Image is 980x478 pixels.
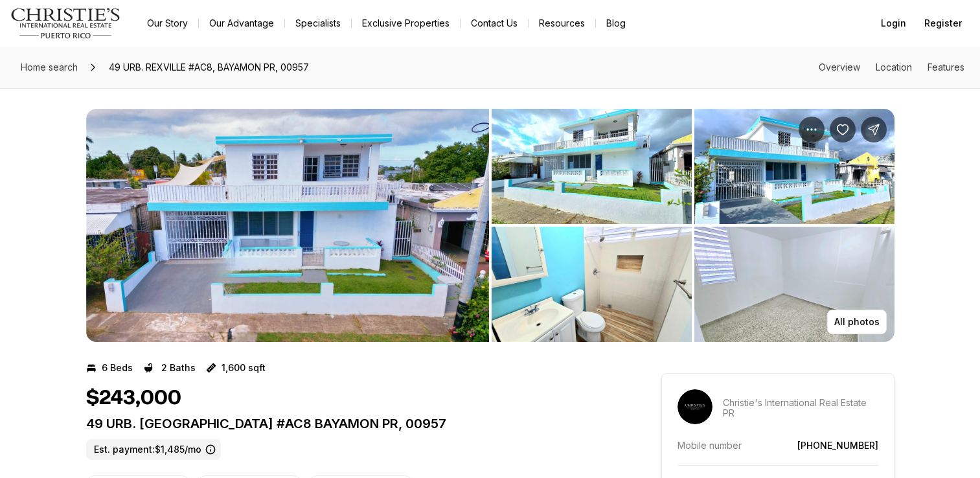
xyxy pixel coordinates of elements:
button: Contact Us [461,14,528,32]
a: Blog [596,14,636,32]
button: View image gallery [492,109,692,224]
h1: $243,000 [86,386,181,411]
button: All photos [827,310,887,334]
label: Est. payment: $1,485/mo [86,439,221,460]
button: Register [917,10,970,36]
p: 1,600 sqft [222,363,266,373]
span: Login [881,18,906,28]
a: Our Story [137,14,198,32]
button: Save Property: 49 URB. REXVILLE #AC8 [830,117,856,142]
a: Resources [529,14,595,32]
a: Specialists [285,14,351,32]
p: 2 Baths [161,363,196,373]
p: Mobile number [678,440,742,451]
button: View image gallery [694,227,895,342]
a: Skip to: Overview [819,62,860,73]
button: View image gallery [86,109,489,342]
span: Register [924,18,962,28]
p: All photos [834,317,880,327]
a: Exclusive Properties [352,14,460,32]
a: Skip to: Location [876,62,912,73]
button: Login [873,10,914,36]
button: View image gallery [492,227,692,342]
p: Christie's International Real Estate PR [723,398,878,418]
img: logo [10,8,121,39]
button: Share Property: 49 URB. REXVILLE #AC8 [861,117,887,142]
span: 49 URB. REXVILLE #AC8, BAYAMON PR, 00957 [104,57,314,78]
p: 49 URB. [GEOGRAPHIC_DATA] #AC8 BAYAMON PR, 00957 [86,416,615,431]
nav: Page section menu [819,62,964,73]
button: Property options [799,117,825,142]
a: Skip to: Features [928,62,964,73]
div: Listing Photos [86,109,895,342]
a: Home search [16,57,83,78]
button: View image gallery [694,109,895,224]
a: [PHONE_NUMBER] [797,440,878,451]
a: Our Advantage [199,14,284,32]
li: 1 of 4 [86,109,489,342]
span: Home search [21,62,78,73]
p: 6 Beds [102,363,133,373]
li: 2 of 4 [492,109,895,342]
